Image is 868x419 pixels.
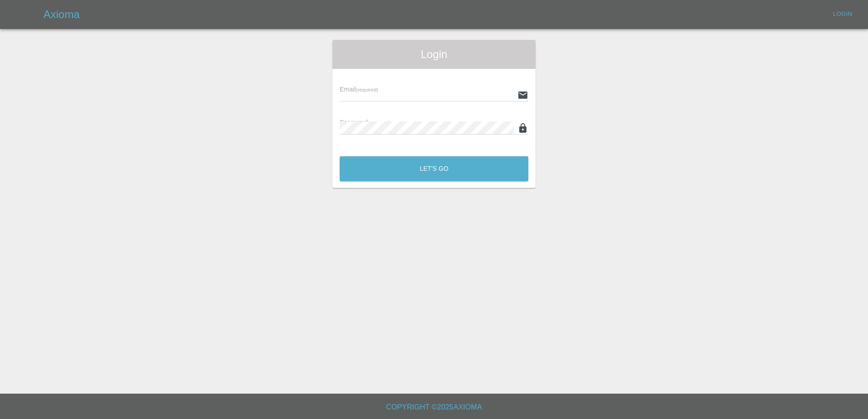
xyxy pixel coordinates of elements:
[7,401,861,414] h6: Copyright © 2025 Axioma
[356,87,379,92] small: (required)
[368,120,390,125] small: (required)
[340,47,528,62] span: Login
[340,86,378,93] span: Email
[43,7,80,22] h5: Axioma
[340,119,390,126] span: Password
[828,7,857,21] a: Login
[340,156,528,181] button: Let's Go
